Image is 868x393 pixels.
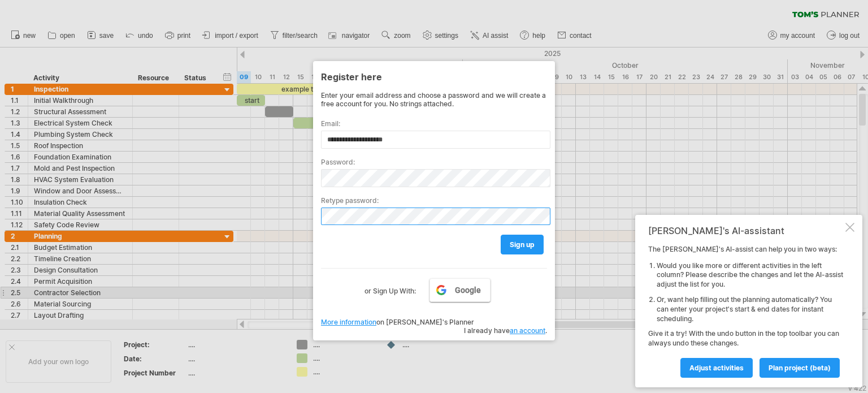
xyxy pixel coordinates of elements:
a: More information [321,318,376,326]
li: Would you like more or different activities in the left column? Please describe the changes and l... [657,261,843,290]
a: Google [429,278,491,302]
div: Enter your email address and choose a password and we will create a free account for you. No stri... [321,91,547,108]
div: Register here [321,66,547,87]
div: The [PERSON_NAME]'s AI-assist can help you in two ways: Give it a try! With the undo button in th... [648,245,843,377]
a: an account [510,326,545,335]
span: on [PERSON_NAME]'s Planner [321,318,474,326]
label: Retype password: [321,196,547,205]
a: sign up [501,235,544,254]
label: Password: [321,158,547,166]
li: Or, want help filling out the planning automatically? You can enter your project's start & end da... [657,295,843,323]
label: or Sign Up With: [364,278,416,297]
span: sign up [510,240,535,249]
span: I already have . [464,326,547,335]
span: Google [455,286,481,295]
a: Adjust activities [680,358,753,378]
a: plan project (beta) [759,358,840,378]
div: [PERSON_NAME]'s AI-assistant [648,225,843,236]
label: Email: [321,119,547,128]
span: Adjust activities [689,364,744,372]
span: plan project (beta) [769,364,831,372]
